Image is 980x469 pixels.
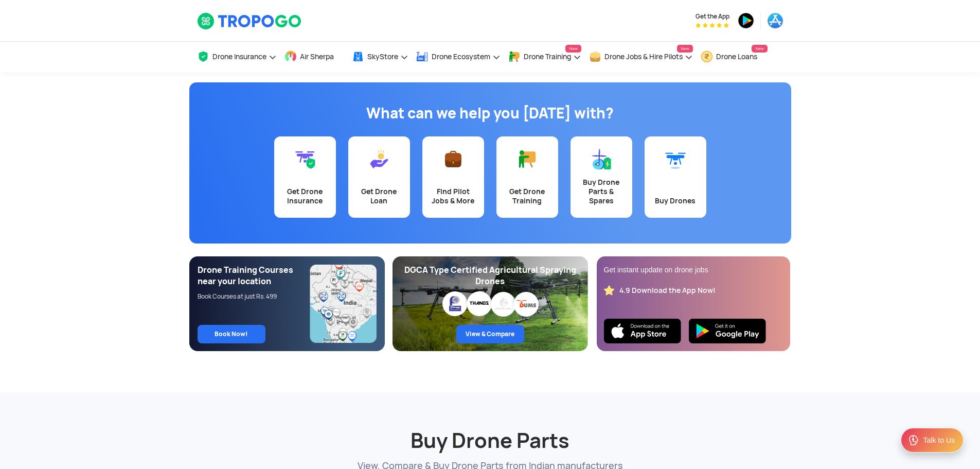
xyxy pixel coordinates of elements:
div: Buy Drones [651,196,700,205]
div: Buy Drone Parts & Spares [577,178,626,205]
a: Drone LoansNew [701,42,768,72]
div: Get instant update on drone jobs [604,265,783,275]
img: Get Drone Loan [369,149,389,169]
img: Find Pilot Jobs & More [443,149,464,169]
span: Drone Training [524,53,571,61]
a: Buy Drones [645,136,706,218]
img: Ios [604,319,681,343]
h1: What can we help you [DATE] with? [197,103,783,124]
img: appstore [767,12,783,29]
img: ic_Support.svg [907,434,920,446]
span: SkyStore [367,53,398,61]
img: playstore [738,12,754,29]
span: Drone Jobs & Hire Pilots [604,53,683,61]
a: Drone TrainingNew [508,42,581,72]
a: Drone Ecosystem [416,42,501,72]
img: TropoGo Logo [197,12,302,30]
img: star_rating [604,285,614,296]
div: 4.9 Download the App Now! [619,286,716,296]
a: Book Now! [198,325,265,343]
h2: Buy Drone Parts [197,403,783,454]
div: Book Courses at just Rs. 499 [198,292,310,301]
span: New [677,45,692,53]
div: Drone Training Courses near your location [198,265,310,287]
div: Get Drone Loan [354,187,404,205]
div: Find Pilot Jobs & More [429,187,478,205]
div: Get Drone Training [503,187,552,205]
a: SkyStore [352,42,408,72]
div: Get Drone Insurance [280,187,330,205]
img: Buy Drones [665,149,686,169]
div: DGCA Type Certified Agricultural Spraying Drones [401,265,580,287]
img: App Raking [696,23,729,28]
a: Get Drone Loan [348,136,410,218]
span: New [565,45,581,53]
span: New [752,45,767,53]
img: Get Drone Insurance [295,149,315,169]
span: Drone Ecosystem [432,53,490,61]
a: Air Sherpa [284,42,344,72]
a: Drone Jobs & Hire PilotsNew [589,42,693,72]
a: Find Pilot Jobs & More [422,136,484,218]
div: Talk to Us [923,435,955,445]
a: Drone Insurance [197,42,277,72]
span: Drone Insurance [212,53,266,61]
a: Buy Drone Parts & Spares [571,136,632,218]
img: Playstore [689,319,766,343]
img: Get Drone Training [517,149,538,169]
a: Get Drone Insurance [274,136,336,218]
a: Get Drone Training [496,136,558,218]
img: Buy Drone Parts & Spares [591,149,612,169]
a: View & Compare [456,325,524,343]
span: Get the App [696,12,729,21]
span: Air Sherpa [300,53,334,61]
span: Drone Loans [716,53,757,61]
